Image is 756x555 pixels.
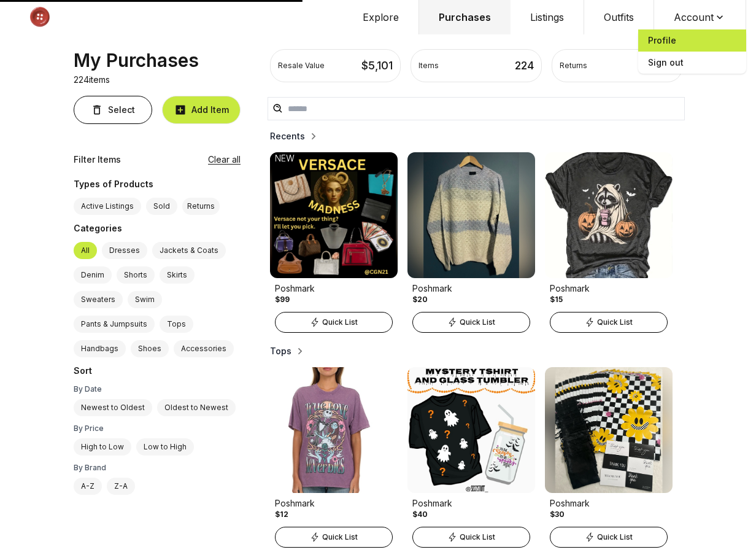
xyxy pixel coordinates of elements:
[560,61,587,71] div: Returns
[638,29,746,52] a: Profile
[74,266,112,284] label: Denim
[74,242,97,259] label: All
[74,291,123,308] label: Sweaters
[160,316,193,333] label: Tops
[162,96,241,124] button: Add Item
[74,153,121,166] div: Filter Items
[460,317,495,327] span: Quick List
[270,152,398,333] a: Product ImagePoshmark$99NEWQuick List
[174,340,234,357] label: Accessories
[545,152,673,278] img: Product Image
[550,295,563,305] div: $15
[275,510,288,519] div: $12
[74,340,126,357] label: Handbags
[545,152,673,333] a: Product ImagePoshmark$15Quick List
[545,367,673,493] img: Product Image
[275,282,393,295] div: Poshmark
[131,340,169,357] label: Shoes
[74,96,152,124] button: Select
[361,57,393,74] div: $ 5,101
[102,242,147,259] label: Dresses
[152,242,226,259] label: Jackets & Coats
[412,295,428,305] div: $20
[208,153,241,166] button: Clear all
[278,61,325,71] div: Resale Value
[74,178,241,193] div: Types of Products
[270,524,398,548] a: Quick List
[74,222,241,237] div: Categories
[545,524,673,548] a: Quick List
[128,291,162,308] label: Swim
[597,532,633,542] span: Quick List
[74,316,155,333] label: Pants & Jumpsuits
[275,497,393,510] div: Poshmark
[74,399,152,416] label: Newest to Oldest
[545,367,673,548] a: Product ImagePoshmark$30Quick List
[412,282,530,295] div: Poshmark
[270,309,398,333] a: Quick List
[550,282,668,295] div: Poshmark
[270,367,398,548] a: Product ImagePoshmark$12Quick List
[322,532,358,542] span: Quick List
[74,478,102,495] label: A-Z
[74,74,110,86] p: 224 items
[270,152,398,278] img: Product Image
[182,198,220,215] button: Returns
[74,49,199,71] div: My Purchases
[107,478,135,495] label: Z-A
[270,152,299,165] div: NEW
[412,497,530,510] div: Poshmark
[322,317,358,327] span: Quick List
[638,52,746,74] span: Sign out
[550,510,565,519] div: $30
[74,438,131,456] label: High to Low
[407,152,535,278] img: Product Image
[157,399,236,416] label: Oldest to Newest
[270,345,291,357] h2: Tops
[74,424,241,433] div: By Price
[550,497,668,510] div: Poshmark
[418,61,439,71] div: Items
[270,367,398,493] img: Product Image
[136,438,194,456] label: Low to High
[160,266,195,284] label: Skirts
[275,295,290,305] div: $99
[74,198,141,215] label: Active Listings
[407,367,535,548] a: Product ImagePoshmark$40Quick List
[270,345,306,357] button: Tops
[270,130,305,142] h2: Recents
[545,309,673,333] a: Quick List
[515,57,534,74] div: 224
[412,510,428,519] div: $40
[117,266,155,284] label: Shorts
[74,463,241,473] div: By Brand
[407,367,535,493] img: Product Image
[407,524,535,548] a: Quick List
[74,365,241,379] div: Sort
[74,384,241,394] div: By Date
[270,130,320,142] button: Recents
[460,532,495,542] span: Quick List
[146,198,177,215] label: Sold
[407,152,535,333] a: Product ImagePoshmark$20Quick List
[597,317,633,327] span: Quick List
[407,309,535,333] a: Quick List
